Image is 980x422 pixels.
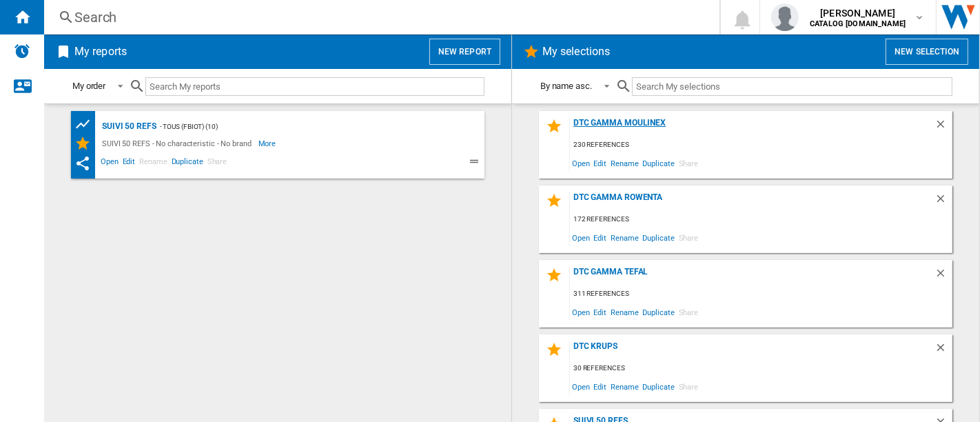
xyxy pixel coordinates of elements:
[258,135,278,152] span: More
[570,228,592,247] span: Open
[540,81,592,91] div: By name asc.
[72,39,130,65] h2: My reports
[886,39,968,65] button: New selection
[570,377,592,396] span: Open
[570,267,935,285] div: DTC GAMMA TEFAL
[935,118,952,137] div: Delete
[677,377,701,396] span: Share
[99,118,156,135] div: SUIVI 50 REFS
[771,3,799,31] img: profile.jpg
[935,341,952,360] div: Delete
[170,155,205,172] span: Duplicate
[99,135,258,152] div: SUIVI 50 REFS - No characteristic - No brand
[677,228,701,247] span: Share
[570,154,592,172] span: Open
[570,360,952,377] div: 30 references
[677,303,701,321] span: Share
[592,228,609,247] span: Edit
[145,77,484,96] input: Search My reports
[570,211,952,228] div: 172 references
[137,155,169,172] span: Rename
[429,39,500,65] button: New report
[74,135,99,152] div: My Selections
[641,377,677,396] span: Duplicate
[570,303,592,321] span: Open
[641,303,677,321] span: Duplicate
[205,155,229,172] span: Share
[810,6,906,20] span: [PERSON_NAME]
[570,341,935,360] div: DTC KRUPS
[935,192,952,211] div: Delete
[592,154,609,172] span: Edit
[641,228,677,247] span: Duplicate
[156,118,457,135] div: - TOUS (fbiot) (10)
[74,155,91,172] ng-md-icon: This report has been shared with you
[72,81,105,91] div: My order
[641,154,677,172] span: Duplicate
[592,377,609,396] span: Edit
[677,154,701,172] span: Share
[570,137,952,154] div: 230 references
[570,118,935,137] div: DTC GAMMA MOULINEX
[570,285,952,303] div: 311 references
[609,377,640,396] span: Rename
[810,19,906,28] b: CATALOG [DOMAIN_NAME]
[935,267,952,285] div: Delete
[570,192,935,211] div: DTC Gamma Rowenta
[99,155,121,172] span: Open
[592,303,609,321] span: Edit
[14,43,30,59] img: alerts-logo.svg
[609,154,640,172] span: Rename
[74,8,684,27] div: Search
[540,39,613,65] h2: My selections
[632,77,952,96] input: Search My selections
[121,155,138,172] span: Edit
[74,116,99,133] div: Product prices grid
[609,228,640,247] span: Rename
[609,303,640,321] span: Rename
